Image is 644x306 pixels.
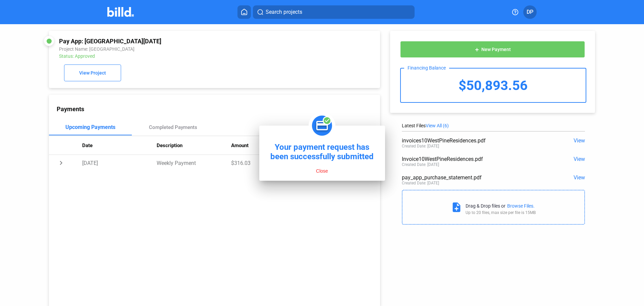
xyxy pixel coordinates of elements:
div: invoices10WestPineResidences.pdf [402,137,548,144]
span: View [574,174,585,181]
div: Drag & Drop files or [466,203,505,209]
span: View All (6) [426,123,449,128]
td: Weekly Payment [157,155,231,171]
span: Search projects [266,8,302,16]
span: View [574,137,585,144]
img: Billd Company Logo [107,7,134,17]
td: $316.03 [231,155,306,171]
span: View [574,156,585,162]
div: Invoice10WestPineResidences.pdf [402,156,548,162]
div: Your payment request has been successfully submitted [270,142,374,161]
div: Up to 20 files, max size per file is 15MB [466,210,536,215]
td: [DATE] [82,155,157,171]
div: Status: Approved [59,53,308,59]
div: Upcoming Payments [65,124,115,130]
th: Date [82,136,157,155]
div: Created Date: [DATE] [402,162,439,167]
span: New Payment [481,47,511,52]
mat-icon: note_add [451,202,462,213]
div: Created Date: [DATE] [402,181,439,185]
th: Description [157,136,231,155]
span: DP [527,8,533,16]
mat-icon: add [474,47,480,52]
th: Amount [231,136,306,155]
div: Latest Files [402,123,585,128]
span: View Project [79,71,106,76]
div: Project Name: [GEOGRAPHIC_DATA] [59,46,308,52]
img: payment-successfully-icon.png [313,119,331,132]
div: pay_app_purchase_statement.pdf [402,174,548,181]
div: Payments [57,105,380,113]
div: Browse Files. [507,203,535,209]
div: Created Date: [DATE] [402,144,439,148]
button: Close [314,168,330,174]
div: Pay App: [GEOGRAPHIC_DATA][DATE] [59,38,308,45]
div: $50,893.56 [401,69,586,102]
div: Financing Balance [404,65,449,71]
div: Completed Payments [149,124,197,130]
